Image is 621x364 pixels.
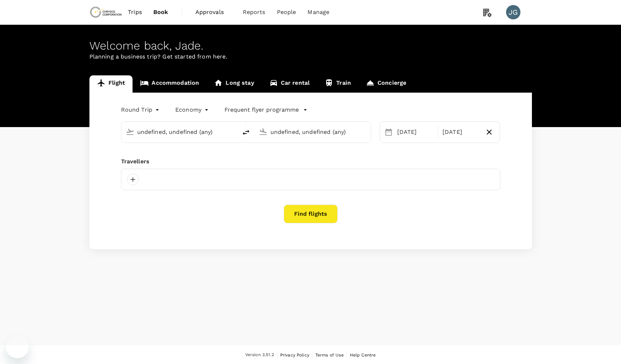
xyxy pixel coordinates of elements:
button: Find flights [284,205,338,223]
span: Book [153,8,168,17]
span: Privacy Policy [280,353,309,358]
div: Welcome back , Jade . [89,39,532,52]
div: [DATE] [394,125,436,139]
input: Going to [270,126,356,137]
div: Round Trip [121,104,161,116]
img: Chrysos Corporation [89,4,122,20]
a: Concierge [358,75,414,93]
span: Reports [243,8,265,17]
a: Flight [89,75,133,93]
div: JG [506,5,520,19]
button: Open [232,131,234,132]
span: Terms of Use [315,353,344,358]
button: delete [237,124,255,141]
p: Planning a business trip? Get started from here. [89,52,532,61]
a: Accommodation [133,75,207,93]
div: Travellers [121,157,500,166]
a: Train [317,75,358,93]
span: Approvals [195,8,231,17]
iframe: Button to launch messaging window [6,335,29,358]
span: Version 3.51.2 [245,351,274,359]
a: Help Centre [350,351,376,359]
span: Manage [307,8,329,17]
a: Long stay [207,75,261,93]
a: Privacy Policy [280,351,309,359]
button: Open [366,131,367,132]
a: Terms of Use [315,351,344,359]
p: Frequent flyer programme [224,106,299,114]
div: Economy [175,104,210,116]
input: Depart from [137,126,222,137]
span: Help Centre [350,353,376,358]
button: Frequent flyer programme [224,106,307,114]
a: Car rental [262,75,318,93]
span: Trips [128,8,142,17]
span: People [277,8,296,17]
div: [DATE] [440,125,482,139]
